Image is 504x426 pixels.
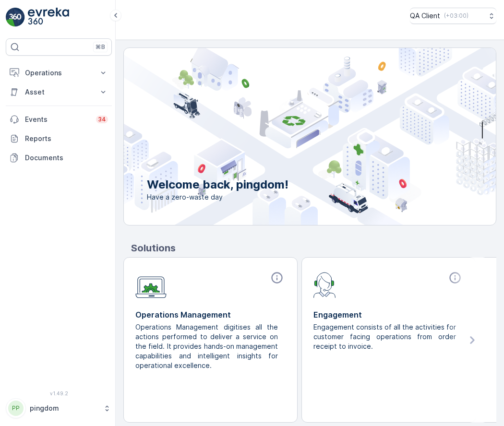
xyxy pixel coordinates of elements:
p: ⌘B [96,43,105,51]
span: v 1.49.2 [6,390,112,396]
p: pingdom [30,403,98,413]
span: Have a zero-waste day [147,192,288,202]
p: Documents [25,153,108,163]
p: QA Client [410,11,440,21]
p: Operations Management digitises all the actions performed to deliver a service on the field. It p... [135,322,278,370]
p: Welcome back, pingdom! [147,177,288,192]
button: Operations [6,63,112,83]
img: logo_light-DOdMpM7g.png [28,8,69,27]
img: city illustration [81,48,496,225]
p: Engagement consists of all the activities for customer facing operations from order receipt to in... [313,322,456,351]
p: Reports [25,134,108,143]
img: module-icon [135,271,167,298]
button: Asset [6,83,112,102]
a: Documents [6,148,112,167]
p: Solutions [131,241,496,255]
p: Operations Management [135,309,286,320]
div: PP [8,401,24,416]
a: Reports [6,129,112,148]
p: 34 [98,116,106,123]
button: QA Client(+03:00) [410,8,496,24]
button: PPpingdom [6,398,112,418]
a: Events34 [6,110,112,129]
img: logo [6,8,25,27]
img: module-icon [313,271,336,298]
p: Asset [25,87,93,97]
p: Events [25,115,90,124]
p: Engagement [313,309,464,320]
p: ( +03:00 ) [444,12,468,20]
p: Operations [25,68,93,78]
